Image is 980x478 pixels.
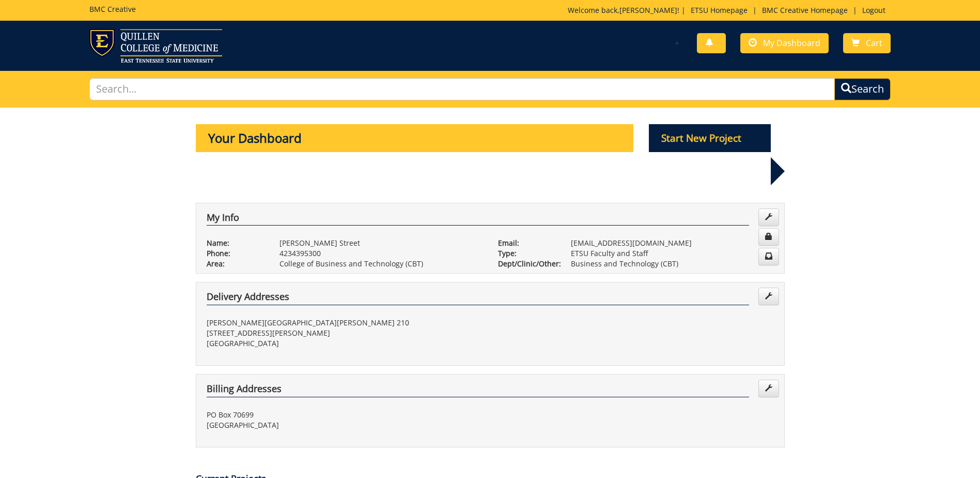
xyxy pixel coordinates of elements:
[279,259,483,269] p: College of Business and Technology (CBT)
[649,124,771,152] p: Start New Project
[207,292,749,305] h4: Delivery Addresses
[498,259,555,269] p: Dept/Clinic/Other:
[649,134,771,144] a: Start New Project
[758,228,779,246] a: Change Password
[89,29,222,63] img: ETSU logo
[834,78,891,100] button: Search
[279,248,483,259] p: 4234395300
[571,259,774,269] p: Business and Technology (CBT)
[498,238,555,248] p: Email:
[571,248,774,259] p: ETSU Faculty and Staff
[89,78,835,100] input: Search...
[207,420,483,430] p: [GEOGRAPHIC_DATA]
[207,213,749,226] h4: My Info
[758,380,779,397] a: Edit Addresses
[207,410,483,420] p: PO Box 70699
[763,37,820,49] span: My Dashboard
[740,33,829,53] a: My Dashboard
[758,248,779,265] a: Change Communication Preferences
[857,5,891,15] a: Logout
[207,248,264,259] p: Phone:
[571,238,774,248] p: [EMAIL_ADDRESS][DOMAIN_NAME]
[207,238,264,248] p: Name:
[89,5,136,13] h5: BMC Creative
[686,5,753,15] a: ETSU Homepage
[207,328,483,338] p: [STREET_ADDRESS][PERSON_NAME]
[279,238,483,248] p: [PERSON_NAME] Street
[207,384,749,397] h4: Billing Addresses
[619,5,677,15] a: [PERSON_NAME]
[207,318,483,328] p: [PERSON_NAME][GEOGRAPHIC_DATA][PERSON_NAME] 210
[207,259,264,269] p: Area:
[196,124,634,152] p: Your Dashboard
[568,5,891,16] p: Welcome back, ! | | |
[866,37,882,49] span: Cart
[843,33,891,53] a: Cart
[757,5,853,15] a: BMC Creative Homepage
[758,208,779,226] a: Edit Info
[498,248,555,259] p: Type:
[207,338,483,349] p: [GEOGRAPHIC_DATA]
[758,288,779,305] a: Edit Addresses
